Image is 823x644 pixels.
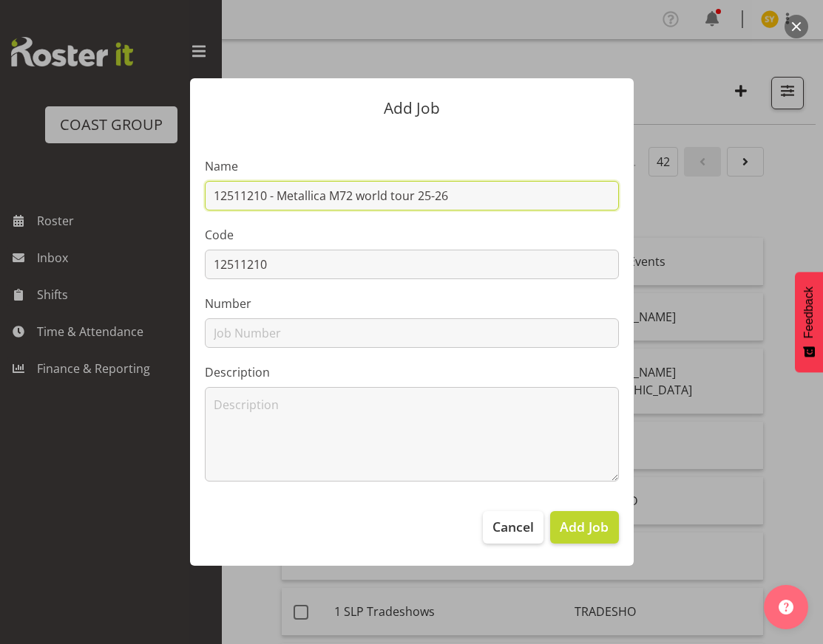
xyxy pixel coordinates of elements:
img: help-xxl-2.png [779,600,793,614]
button: Cancel [483,511,543,544]
span: Cancel [492,517,534,536]
button: Feedback - Show survey [795,272,823,372]
label: Name [205,157,619,175]
input: Job Code [205,250,619,279]
label: Description [205,363,619,381]
label: Code [205,226,619,244]
input: Job Number [205,318,619,348]
p: Add Job [205,100,619,116]
span: Add Job [560,517,609,536]
input: Job Name [205,181,619,210]
span: Feedback [802,287,816,338]
label: Number [205,295,619,312]
button: Add Job [550,511,618,544]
